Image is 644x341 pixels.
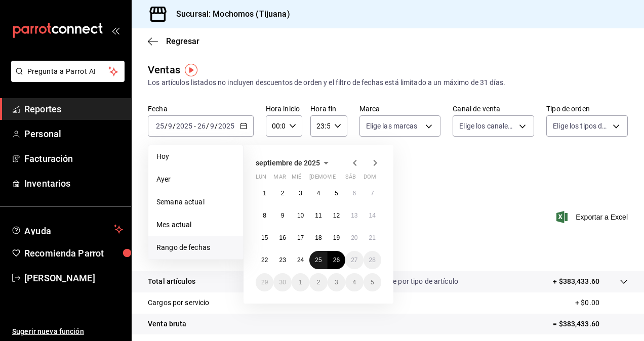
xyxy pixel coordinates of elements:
abbr: sábado [345,174,356,184]
span: - [194,122,196,130]
button: 14 de septiembre de 2025 [364,206,381,225]
button: 9 de septiembre de 2025 [273,206,291,225]
abbr: 6 de septiembre de 2025 [352,190,356,197]
button: 25 de septiembre de 2025 [309,251,327,269]
abbr: 11 de septiembre de 2025 [315,212,321,219]
abbr: 21 de septiembre de 2025 [369,234,376,241]
button: 30 de septiembre de 2025 [273,273,291,291]
abbr: 26 de septiembre de 2025 [333,257,340,264]
a: Pregunta a Parrot AI [7,73,125,84]
h3: Sucursal: Mochomos (Tijuana) [168,8,290,20]
button: 8 de septiembre de 2025 [256,206,273,225]
input: -- [155,122,165,130]
span: Facturación [24,152,123,165]
p: Total artículos [148,276,195,287]
button: 20 de septiembre de 2025 [345,229,363,247]
abbr: 1 de octubre de 2025 [299,279,302,286]
button: 15 de septiembre de 2025 [256,229,273,247]
abbr: 14 de septiembre de 2025 [369,212,376,219]
abbr: 28 de septiembre de 2025 [369,257,376,264]
abbr: 9 de septiembre de 2025 [281,212,285,219]
span: / [206,122,209,130]
label: Marca [359,105,441,112]
abbr: miércoles [292,174,301,184]
button: 24 de septiembre de 2025 [292,251,309,269]
button: 11 de septiembre de 2025 [309,206,327,225]
span: Personal [24,127,123,141]
abbr: domingo [364,174,376,184]
abbr: 4 de octubre de 2025 [352,279,356,286]
button: 3 de septiembre de 2025 [292,184,309,202]
img: Tooltip marker [185,64,197,76]
button: 27 de septiembre de 2025 [345,251,363,269]
span: Semana actual [156,197,235,207]
abbr: 27 de septiembre de 2025 [351,257,357,264]
span: Hoy [156,151,235,162]
button: 17 de septiembre de 2025 [292,229,309,247]
p: Venta bruta [148,319,186,329]
button: 4 de octubre de 2025 [345,273,363,291]
abbr: 15 de septiembre de 2025 [261,234,268,241]
button: 26 de septiembre de 2025 [328,251,345,269]
button: 21 de septiembre de 2025 [364,229,381,247]
input: -- [210,122,215,130]
input: ---- [218,122,235,130]
span: Recomienda Parrot [24,246,123,260]
button: 7 de septiembre de 2025 [364,184,381,202]
span: septiembre de 2025 [256,159,320,167]
button: 28 de septiembre de 2025 [364,251,381,269]
span: Sugerir nueva función [12,326,123,337]
button: open_drawer_menu [111,26,119,34]
span: Inventarios [24,177,123,190]
abbr: 19 de septiembre de 2025 [333,234,340,241]
button: 19 de septiembre de 2025 [328,229,345,247]
abbr: 3 de septiembre de 2025 [299,190,302,197]
label: Hora inicio [266,105,302,112]
span: Reportes [24,102,123,116]
abbr: 17 de septiembre de 2025 [297,234,304,241]
input: -- [197,122,206,130]
abbr: 13 de septiembre de 2025 [351,212,357,219]
abbr: 18 de septiembre de 2025 [315,234,321,241]
p: Cargos por servicio [148,297,210,308]
label: Canal de venta [453,105,534,112]
abbr: 3 de octubre de 2025 [335,279,338,286]
button: 3 de octubre de 2025 [328,273,345,291]
button: 4 de septiembre de 2025 [309,184,327,202]
abbr: 8 de septiembre de 2025 [263,212,266,219]
abbr: viernes [328,174,336,184]
abbr: 1 de septiembre de 2025 [263,190,266,197]
span: / [173,122,176,130]
button: Pregunta a Parrot AI [11,61,125,82]
span: Elige los tipos de orden [553,121,609,131]
span: Elige los canales de venta [459,121,515,131]
span: / [165,122,168,130]
abbr: 20 de septiembre de 2025 [351,234,357,241]
abbr: 5 de septiembre de 2025 [335,190,338,197]
button: 16 de septiembre de 2025 [273,229,291,247]
span: [PERSON_NAME] [24,271,123,285]
button: 13 de septiembre de 2025 [345,206,363,225]
span: Pregunta a Parrot AI [27,66,109,77]
abbr: 25 de septiembre de 2025 [315,257,321,264]
abbr: lunes [256,174,266,184]
span: Ayer [156,174,235,185]
button: 5 de octubre de 2025 [364,273,381,291]
abbr: martes [273,174,286,184]
abbr: 30 de septiembre de 2025 [279,279,286,286]
button: Exportar a Excel [558,211,628,223]
div: Los artículos listados no incluyen descuentos de orden y el filtro de fechas está limitado a un m... [148,77,628,88]
input: -- [168,122,173,130]
button: Regresar [148,36,199,46]
span: Regresar [166,36,199,46]
abbr: 7 de septiembre de 2025 [371,190,374,197]
abbr: 22 de septiembre de 2025 [261,257,268,264]
button: 29 de septiembre de 2025 [256,273,273,291]
abbr: jueves [309,174,369,184]
button: 6 de septiembre de 2025 [345,184,363,202]
button: 23 de septiembre de 2025 [273,251,291,269]
label: Hora fin [310,105,347,112]
button: septiembre de 2025 [256,157,332,169]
